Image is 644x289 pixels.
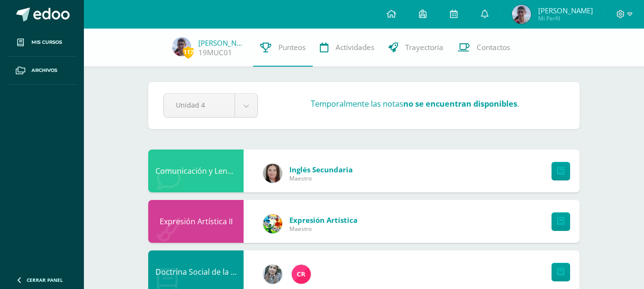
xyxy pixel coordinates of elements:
[172,37,191,56] img: 108c31ba970ce73aae4c542f034b0b86.png
[31,39,62,46] span: Mis cursos
[263,214,282,233] img: 159e24a6ecedfdf8f489544946a573f0.png
[311,98,519,109] h3: Temporalmente las notas .
[164,94,257,117] a: Unidad 4
[8,57,76,85] a: Archivos
[512,5,531,24] img: 108c31ba970ce73aae4c542f034b0b86.png
[313,29,381,67] a: Actividades
[381,29,450,67] a: Trayectoria
[176,94,223,116] span: Unidad 4
[477,42,510,52] span: Contactos
[450,29,517,67] a: Contactos
[263,164,282,183] img: 8af0450cf43d44e38c4a1497329761f3.png
[292,265,311,284] img: 866c3f3dc5f3efb798120d7ad13644d9.png
[198,38,246,48] a: [PERSON_NAME]
[538,14,593,22] span: Mi Perfil
[27,277,63,283] span: Cerrar panel
[289,165,353,174] span: Inglés Secundaria
[183,46,194,58] span: 117
[198,48,232,58] a: 19MUC01
[336,42,374,52] span: Actividades
[148,200,244,243] div: Expresión Artística II
[148,149,244,192] div: Comunicación y Lenguaje L3 Inglés
[8,29,76,57] a: Mis cursos
[538,6,593,15] span: [PERSON_NAME]
[289,174,353,182] span: Maestro
[31,67,57,74] span: Archivos
[405,42,443,52] span: Trayectoria
[289,225,358,233] span: Maestro
[253,29,313,67] a: Punteos
[263,265,282,284] img: cba4c69ace659ae4cf02a5761d9a2473.png
[403,98,517,109] strong: no se encuentran disponibles
[278,42,306,52] span: Punteos
[289,215,358,225] span: Expresión Artística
